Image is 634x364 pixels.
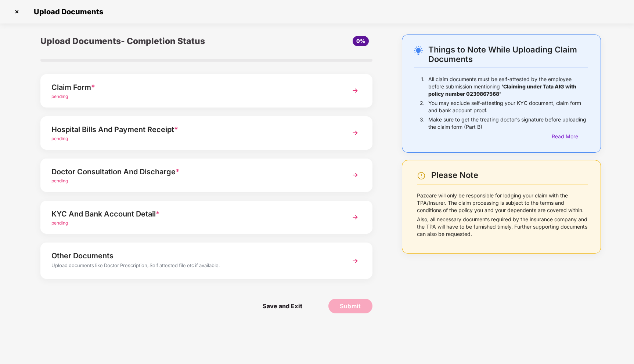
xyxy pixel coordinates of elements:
[51,124,335,135] div: Hospital Bills And Payment Receipt
[51,250,335,262] div: Other Documents
[51,94,68,99] span: pending
[51,220,68,226] span: pending
[26,7,107,16] span: Upload Documents
[349,254,362,267] img: svg+xml;base64,PHN2ZyBpZD0iTmV4dCIgeG1sbnM9Imh0dHA6Ly93d3cudzMub3JnLzIwMDAvc3ZnIiB3aWR0aD0iMzYiIG...
[417,216,588,238] p: Also, all necessary documents required by the insurance company and the TPA will have to be furni...
[420,116,425,131] p: 3.
[421,76,425,98] p: 1.
[417,171,426,180] img: svg+xml;base64,PHN2ZyBpZD0iV2FybmluZ18tXzI0eDI0IiBkYXRhLW5hbWU9Ildhcm5pbmcgLSAyNHgyNCIgeG1sbnM9Im...
[414,46,423,55] img: svg+xml;base64,PHN2ZyB4bWxucz0iaHR0cDovL3d3dy53My5vcmcvMjAwMC9zdmciIHdpZHRoPSIyNC4wOTMiIGhlaWdodD...
[51,208,335,220] div: KYC And Bank Account Detail
[51,262,335,271] div: Upload documents like Doctor Prescription, Self attested file etc if available.
[417,192,588,214] p: Pazcare will only be responsible for lodging your claim with the TPA/Insurer. The claim processin...
[428,116,588,131] p: Make sure to get the treating doctor’s signature before uploading the claim form (Part B)
[428,76,588,98] p: All claim documents must be self-attested by the employee before submission mentioning
[420,99,425,114] p: 2.
[428,45,588,64] div: Things to Note While Uploading Claim Documents
[40,34,262,48] div: Upload Documents- Completion Status
[349,168,362,182] img: svg+xml;base64,PHN2ZyBpZD0iTmV4dCIgeG1sbnM9Imh0dHA6Ly93d3cudzMub3JnLzIwMDAvc3ZnIiB3aWR0aD0iMzYiIG...
[11,6,23,18] img: svg+xml;base64,PHN2ZyBpZD0iQ3Jvc3MtMzJ4MzIiIHhtbG5zPSJodHRwOi8vd3d3LnczLm9yZy8yMDAwL3N2ZyIgd2lkdG...
[51,166,335,178] div: Doctor Consultation And Discharge
[255,299,310,313] span: Save and Exit
[349,126,362,139] img: svg+xml;base64,PHN2ZyBpZD0iTmV4dCIgeG1sbnM9Imh0dHA6Ly93d3cudzMub3JnLzIwMDAvc3ZnIiB3aWR0aD0iMzYiIG...
[328,299,372,313] button: Submit
[431,170,588,180] div: Please Note
[51,178,68,183] span: pending
[356,38,365,44] span: 0%
[428,99,588,114] p: You may exclude self-attesting your KYC document, claim form and bank account proof.
[552,132,588,141] div: Read More
[51,81,335,93] div: Claim Form
[51,136,68,141] span: pending
[428,83,576,97] b: 'Claiming under Tata AIG with policy number 0239867568'
[349,211,362,224] img: svg+xml;base64,PHN2ZyBpZD0iTmV4dCIgeG1sbnM9Imh0dHA6Ly93d3cudzMub3JnLzIwMDAvc3ZnIiB3aWR0aD0iMzYiIG...
[349,84,362,97] img: svg+xml;base64,PHN2ZyBpZD0iTmV4dCIgeG1sbnM9Imh0dHA6Ly93d3cudzMub3JnLzIwMDAvc3ZnIiB3aWR0aD0iMzYiIG...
